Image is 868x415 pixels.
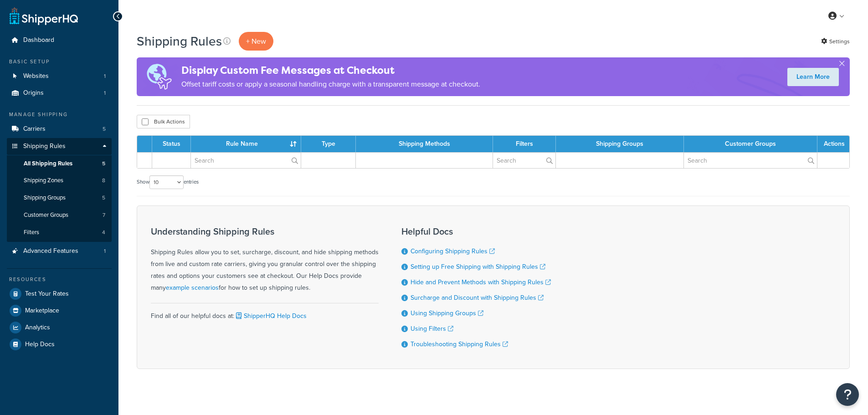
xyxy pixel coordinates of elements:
[493,136,556,152] th: Filters
[411,324,453,333] a: Using Filters
[24,211,68,219] span: Customer Groups
[7,276,112,283] div: Resources
[7,224,112,241] li: Filters
[411,308,483,318] a: Using Shipping Groups
[25,307,59,315] span: Marketplace
[191,153,301,168] input: Search
[234,311,307,321] a: ShipperHQ Help Docs
[301,136,356,152] th: Type
[181,63,480,78] h4: Display Custom Fee Messages at Checkout
[181,78,480,91] p: Offset tariff costs or apply a seasonal handling charge with a transparent message at checkout.
[104,89,106,97] span: 1
[7,172,112,189] a: Shipping Zones 8
[7,138,112,155] a: Shipping Rules
[25,324,50,332] span: Analytics
[191,136,301,152] th: Rule Name
[137,32,222,50] h1: Shipping Rules
[7,68,112,85] li: Websites
[7,155,112,172] li: All Shipping Rules
[787,68,839,86] a: Learn More
[7,155,112,172] a: All Shipping Rules 5
[7,243,112,260] a: Advanced Features 1
[7,302,112,319] a: Marketplace
[24,194,66,202] span: Shipping Groups
[7,121,112,138] li: Carriers
[239,32,273,51] p: + New
[24,160,72,168] span: All Shipping Rules
[684,136,817,152] th: Customer Groups
[7,190,112,206] a: Shipping Groups 5
[102,160,105,168] span: 5
[23,72,49,80] span: Websites
[25,290,69,298] span: Test Your Rates
[7,207,112,224] li: Customer Groups
[493,153,555,168] input: Search
[137,175,199,189] label: Show entries
[166,283,219,292] a: example scenarios
[411,293,544,302] a: Surcharge and Discount with Shipping Rules
[7,243,112,260] li: Advanced Features
[137,57,181,96] img: duties-banner-06bc72dcb5fe05cb3f9472aba00be2ae8eb53ab6f0d8bb03d382ba314ac3c341.png
[401,226,551,236] h3: Helpful Docs
[411,277,551,287] a: Hide and Prevent Methods with Shipping Rules
[7,111,112,118] div: Manage Shipping
[356,136,493,152] th: Shipping Methods
[23,89,44,97] span: Origins
[23,143,66,150] span: Shipping Rules
[151,226,379,294] div: Shipping Rules allow you to set, surcharge, discount, and hide shipping methods from live and cus...
[24,177,63,184] span: Shipping Zones
[411,262,545,272] a: Setting up Free Shipping with Shipping Rules
[151,226,379,236] h3: Understanding Shipping Rules
[7,121,112,138] a: Carriers 5
[102,194,105,202] span: 5
[7,32,112,49] a: Dashboard
[23,247,78,255] span: Advanced Features
[103,125,106,133] span: 5
[7,85,112,102] li: Origins
[151,303,379,322] div: Find all of our helpful docs at:
[821,35,850,48] a: Settings
[25,341,55,348] span: Help Docs
[836,383,859,406] button: Open Resource Center
[7,207,112,224] a: Customer Groups 7
[7,224,112,241] a: Filters 4
[7,58,112,66] div: Basic Setup
[7,85,112,102] a: Origins 1
[23,125,46,133] span: Carriers
[7,138,112,242] li: Shipping Rules
[104,247,106,255] span: 1
[102,229,105,236] span: 4
[556,136,684,152] th: Shipping Groups
[7,172,112,189] li: Shipping Zones
[411,246,495,256] a: Configuring Shipping Rules
[137,115,190,128] button: Bulk Actions
[104,72,106,80] span: 1
[149,175,184,189] select: Showentries
[103,211,105,219] span: 7
[10,7,78,25] a: ShipperHQ Home
[7,68,112,85] a: Websites 1
[7,190,112,206] li: Shipping Groups
[23,36,54,44] span: Dashboard
[7,336,112,353] a: Help Docs
[817,136,849,152] th: Actions
[411,339,508,349] a: Troubleshooting Shipping Rules
[7,319,112,336] a: Analytics
[152,136,191,152] th: Status
[24,229,39,236] span: Filters
[684,153,817,168] input: Search
[102,177,105,184] span: 8
[7,286,112,302] a: Test Your Rates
